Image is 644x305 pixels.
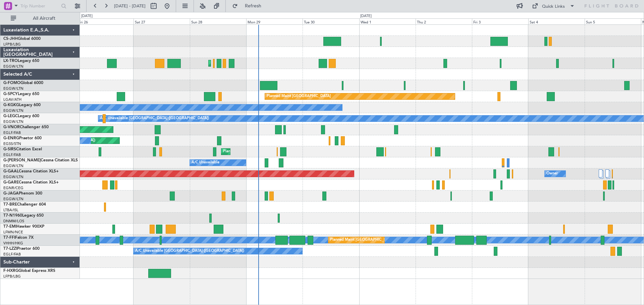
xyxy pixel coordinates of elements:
div: Quick Links [542,3,565,10]
span: Refresh [239,4,267,8]
a: DNMM/LOS [3,219,24,224]
span: LX-TRO [3,59,18,63]
span: T7-N1960 [3,214,22,218]
button: Quick Links [529,1,578,11]
div: Planned Maint [GEOGRAPHIC_DATA] [267,91,331,101]
a: LX-TROLegacy 650 [3,59,39,63]
div: Sat 4 [528,18,585,24]
a: T7-LZZIPraetor 600 [3,247,40,251]
div: Planned Maint [GEOGRAPHIC_DATA] ([GEOGRAPHIC_DATA]) [223,147,329,157]
a: G-LEGCLegacy 600 [3,114,39,118]
a: LFPB/LBG [3,274,21,279]
a: EGGW/LTN [3,197,23,202]
a: EGNR/CEG [3,185,23,190]
a: G-SPCYLegacy 650 [3,92,39,96]
span: G-KGKG [3,103,19,107]
a: G-KGKGLegacy 600 [3,103,41,107]
div: A/C Unavailable [GEOGRAPHIC_DATA] ([GEOGRAPHIC_DATA]) [100,113,209,124]
div: Planned Maint [GEOGRAPHIC_DATA] ([GEOGRAPHIC_DATA]) [210,58,316,68]
a: CS-JHHGlobal 6000 [3,37,41,41]
a: LFMN/NCE [3,230,23,235]
a: G-JAGAPhenom 300 [3,192,42,196]
a: EGGW/LTN [3,174,23,179]
span: G-LEGC [3,114,18,118]
a: EGGW/LTN [3,64,23,69]
span: T7-FFI [3,236,15,240]
div: Sun 28 [190,18,246,24]
div: Sat 27 [133,18,190,24]
a: EGLF/FAB [3,252,21,257]
span: F-HXRG [3,269,18,273]
span: G-GAAL [3,169,19,173]
div: [DATE] [81,13,93,19]
a: EGGW/LTN [3,108,23,113]
a: G-SIRSCitation Excel [3,147,42,151]
a: T7-N1960Legacy 650 [3,214,44,218]
input: Trip Number [20,1,59,11]
span: G-[PERSON_NAME] [3,158,41,162]
a: LFPB/LBG [3,42,21,47]
a: LGAV/ATH [3,97,21,102]
span: T7-LZZI [3,247,17,251]
a: G-FOMOGlobal 6000 [3,81,43,85]
div: Mon 29 [246,18,303,24]
div: A/C Unavailable [192,158,219,168]
span: CS-JHH [3,37,18,41]
div: Planned Maint [GEOGRAPHIC_DATA] ([GEOGRAPHIC_DATA]) [330,235,436,245]
div: Thu 2 [416,18,472,24]
span: G-VNOR [3,125,20,129]
div: Fri 3 [472,18,528,24]
span: G-JAGA [3,192,19,196]
span: G-FOMO [3,81,20,85]
a: VHHH/HKG [3,241,23,246]
div: A/C Unavailable [GEOGRAPHIC_DATA] ([GEOGRAPHIC_DATA]) [135,246,244,256]
a: EGSS/STN [3,141,21,146]
a: EGLF/FAB [3,152,21,157]
span: All Aircraft [17,16,71,21]
span: T7-BRE [3,203,17,207]
a: G-ENRGPraetor 600 [3,136,42,140]
a: T7-EMIHawker 900XP [3,225,44,229]
span: G-SIRS [3,147,16,151]
span: G-ENRG [3,136,19,140]
button: Refresh [229,1,269,11]
span: G-SPCY [3,92,18,96]
div: Tue 30 [303,18,359,24]
button: All Aircraft [7,13,73,24]
div: Owner [546,169,558,179]
a: G-GAALCessna Citation XLS+ [3,169,59,173]
a: EGGW/LTN [3,163,23,168]
span: T7-EMI [3,225,16,229]
a: EGGW/LTN [3,119,23,124]
a: T7-FFIFalcon 7X [3,236,34,240]
div: Sun 5 [585,18,641,24]
a: LTBA/ISL [3,208,18,213]
div: Wed 1 [359,18,416,24]
div: [DATE] [360,13,372,19]
a: EGLF/FAB [3,130,21,135]
span: G-GARE [3,180,19,184]
a: G-GARECessna Citation XLS+ [3,180,59,184]
a: T7-BREChallenger 604 [3,203,46,207]
a: G-VNORChallenger 650 [3,125,49,129]
a: F-HXRGGlobal Express XRS [3,269,55,273]
span: [DATE] - [DATE] [114,3,146,9]
a: G-[PERSON_NAME]Cessna Citation XLS [3,158,78,162]
div: Fri 26 [77,18,133,24]
a: EGGW/LTN [3,86,23,91]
